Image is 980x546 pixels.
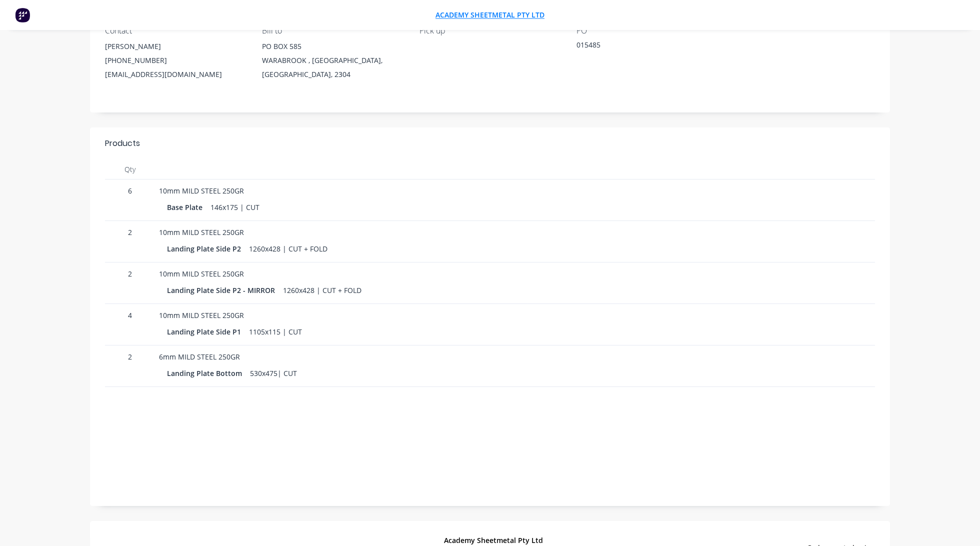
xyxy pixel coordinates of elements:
div: PO BOX 585WARABROOK , [GEOGRAPHIC_DATA], [GEOGRAPHIC_DATA], 2304 [262,39,403,81]
div: PO BOX 585 [262,39,403,53]
span: 2 [109,351,151,362]
div: 1260x428 | CUT + FOLD [279,283,365,297]
div: [PERSON_NAME] [105,39,246,53]
div: PO [576,26,717,35]
span: 6 [109,185,151,196]
div: Landing Plate Bottom [167,366,246,380]
div: WARABROOK , [GEOGRAPHIC_DATA], [GEOGRAPHIC_DATA], 2304 [262,53,403,81]
div: 015485 [576,39,701,53]
div: 1260x428 | CUT + FOLD [245,241,331,256]
span: 2 [109,227,151,237]
div: 530x475| CUT [246,366,301,380]
span: 10mm MILD STEEL 250GR [159,186,244,195]
div: Pick up [419,26,560,35]
span: 10mm MILD STEEL 250GR [159,310,244,320]
a: Academy Sheetmetal Pty Ltd [435,10,544,20]
img: Factory [15,7,30,22]
span: 6mm MILD STEEL 250GR [159,352,240,361]
span: Academy Sheetmetal Pty Ltd [444,535,543,545]
div: [PHONE_NUMBER] [105,53,246,67]
div: Landing Plate Side P2 [167,241,245,256]
div: [EMAIL_ADDRESS][DOMAIN_NAME] [105,67,246,81]
div: Qty [105,159,155,179]
span: 2 [109,268,151,279]
div: [PERSON_NAME][PHONE_NUMBER][EMAIL_ADDRESS][DOMAIN_NAME] [105,39,246,81]
span: 10mm MILD STEEL 250GR [159,269,244,278]
div: 1105x115 | CUT [245,324,306,339]
div: Landing Plate Side P2 - MIRROR [167,283,279,297]
span: 10mm MILD STEEL 250GR [159,227,244,237]
div: 146x175 | CUT [206,200,263,214]
div: Landing Plate Side P1 [167,324,245,339]
div: Contact [105,26,246,35]
div: Bill to [262,26,403,35]
span: 4 [109,310,151,320]
div: Base Plate [167,200,206,214]
div: Products [105,137,140,149]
